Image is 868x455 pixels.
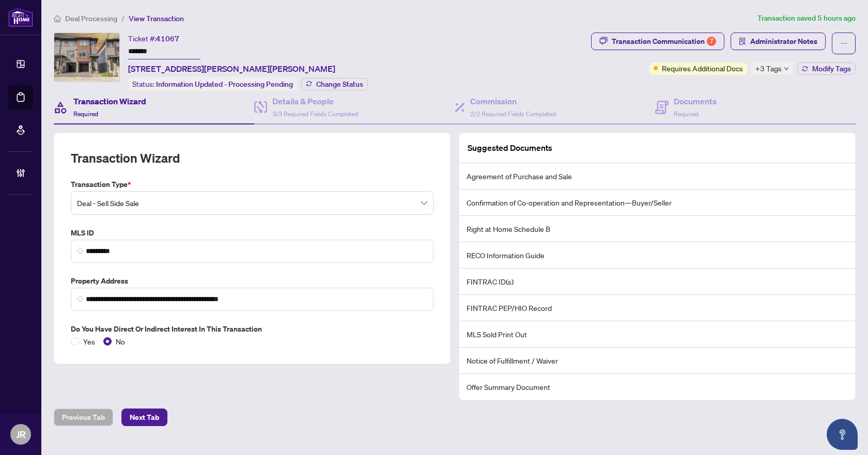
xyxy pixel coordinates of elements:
article: Transaction saved 5 hours ago [757,12,856,24]
span: Modify Tags [812,65,851,72]
h2: Transaction Wizard [71,150,180,166]
span: Next Tab [130,409,159,426]
span: View Transaction [129,14,184,23]
li: / [121,12,125,24]
li: MLS Sold Print Out [459,321,855,348]
span: Change Status [316,81,363,88]
label: Transaction Type [71,179,433,190]
li: Offer Summary Document [459,374,855,400]
span: No [112,336,129,347]
li: FINTRAC PEP/HIO Record [459,295,855,321]
button: Administrator Notes [731,33,826,50]
span: +3 Tags [755,62,782,74]
span: Yes [79,336,99,347]
span: Required [674,110,699,118]
button: Previous Tab [54,409,113,426]
span: Requires Additional Docs [662,62,743,74]
article: Suggested Documents [468,142,552,154]
span: JR [16,427,26,442]
span: 3/3 Required Fields Completed [272,110,358,118]
span: [STREET_ADDRESS][PERSON_NAME][PERSON_NAME] [128,62,335,75]
span: Deal - Sell Side Sale [77,193,427,213]
button: Open asap [827,419,858,450]
button: Change Status [301,78,368,90]
li: Confirmation of Co-operation and Representation—Buyer/Seller [459,190,855,216]
span: Information Updated - Processing Pending [156,80,293,89]
button: Transaction Communication7 [591,33,724,50]
li: Notice of Fulfillment / Waiver [459,348,855,374]
div: Ticket #: [128,33,179,44]
span: solution [739,38,746,45]
button: Next Tab [121,409,167,426]
li: Right at Home Schedule B [459,216,855,242]
h4: Documents [674,95,717,107]
span: Required [73,110,98,118]
div: Transaction Communication [612,33,716,50]
span: Deal Processing [65,14,117,23]
label: MLS ID [71,227,433,239]
img: IMG-X12235772_1.jpg [54,33,119,82]
li: Agreement of Purchase and Sale [459,163,855,190]
span: home [54,15,61,22]
button: Modify Tags [797,62,856,75]
label: Property Address [71,275,433,287]
label: Do you have direct or indirect interest in this transaction [71,323,433,335]
img: search_icon [78,248,84,254]
h4: Details & People [272,95,358,107]
h4: Transaction Wizard [73,95,146,107]
img: logo [8,8,33,27]
span: Administrator Notes [750,33,817,50]
div: 7 [707,37,716,46]
span: ellipsis [840,40,847,47]
h4: Commission [470,95,556,107]
img: search_icon [78,296,84,302]
span: 2/2 Required Fields Completed [470,110,556,118]
li: FINTRAC ID(s) [459,269,855,295]
li: RECO Information Guide [459,242,855,269]
span: down [784,66,789,71]
span: 41067 [156,34,179,43]
div: Status: [128,77,297,91]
